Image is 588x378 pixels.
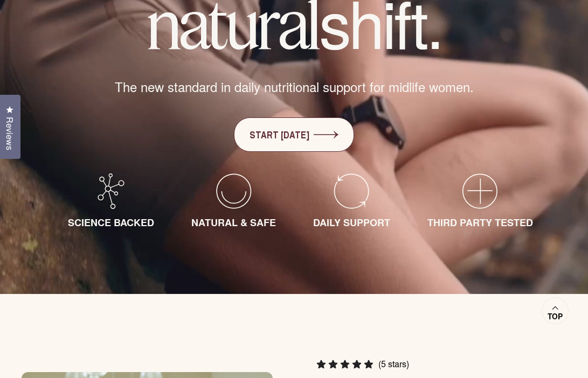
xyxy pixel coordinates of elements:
[313,215,390,229] span: DAILY SUPPORT
[191,215,276,229] span: NATURAL & SAFE
[427,215,533,229] span: THIRD PARTY TESTED
[115,78,474,96] span: The new standard in daily nutritional support for midlife women.
[548,312,563,321] span: Top
[378,359,409,369] span: (5 stars)
[3,117,17,150] span: Reviews
[68,215,154,229] span: SCIENCE BACKED
[234,117,354,152] a: START [DATE]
